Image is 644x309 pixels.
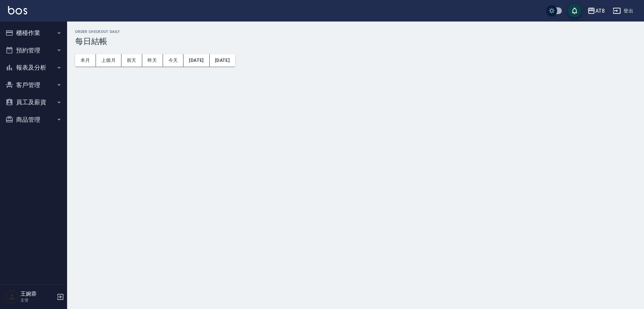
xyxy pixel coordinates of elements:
[5,290,19,304] img: Person
[3,93,64,111] button: 員工及薪資
[3,42,64,59] button: 預約管理
[8,6,27,14] img: Logo
[568,4,581,17] button: save
[210,54,235,67] button: [DATE]
[20,291,55,297] h5: 王婉蓉
[142,54,163,67] button: 昨天
[3,76,64,94] button: 客戶管理
[3,59,64,76] button: 報表及分析
[20,297,55,303] p: 主管
[75,54,96,67] button: 本月
[163,54,184,67] button: 今天
[121,54,142,67] button: 前天
[3,111,64,128] button: 商品管理
[3,24,64,42] button: 櫃檯作業
[75,37,636,46] h3: 每日結帳
[96,54,121,67] button: 上個月
[585,4,607,18] button: AT8
[183,54,209,67] button: [DATE]
[595,7,605,15] div: AT8
[75,30,636,34] h2: Order checkout daily
[610,5,636,17] button: 登出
